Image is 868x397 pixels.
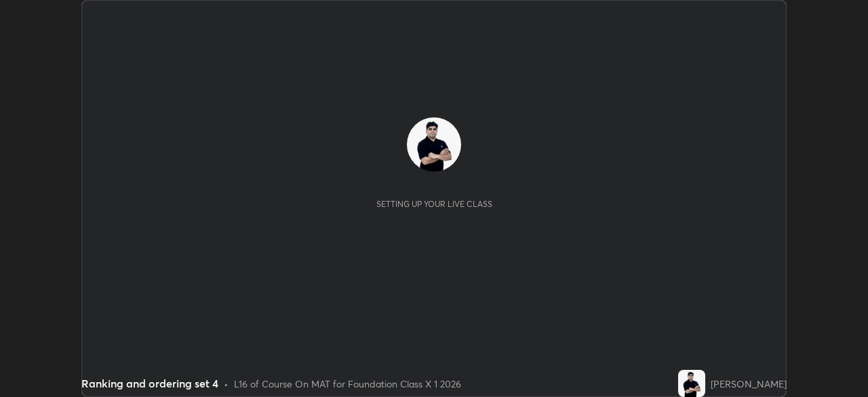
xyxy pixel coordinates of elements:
div: Ranking and ordering set 4 [81,375,218,392]
div: Setting up your live class [376,199,492,209]
img: deab58f019554190b94dbb1f509c7ae8.jpg [407,117,461,172]
div: L16 of Course On MAT for Foundation Class X 1 2026 [234,377,461,391]
div: • [224,377,229,391]
img: deab58f019554190b94dbb1f509c7ae8.jpg [678,370,705,397]
div: [PERSON_NAME] [711,377,787,391]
